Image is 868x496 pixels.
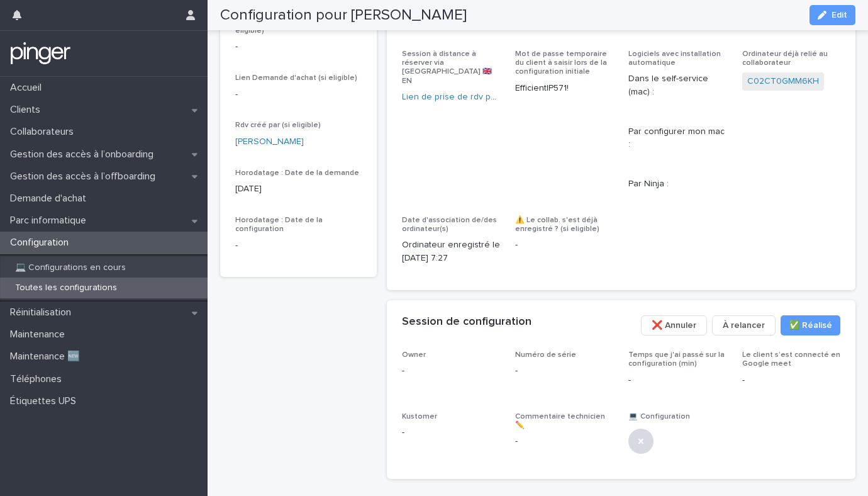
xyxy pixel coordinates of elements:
span: Horodatage : Date de la demande [235,169,359,177]
p: - [515,435,613,448]
span: Rdv créé par (si eligible) [235,121,321,129]
a: Lien de prise de rdv pour le client [402,93,538,101]
p: - [515,239,613,252]
span: ✅​ Réalisé [789,319,832,332]
p: Maintenance 🆕 [5,351,90,363]
p: Téléphones [5,373,72,385]
p: 💻 Configurations en cours [5,262,136,273]
span: ❌ Annuler [652,319,696,332]
p: - [402,364,500,378]
span: Numéro de série [515,351,576,359]
span: Le client s’est connecté en Google meet [742,351,840,368]
span: Edit [832,11,847,20]
p: Dans le self-service (mac) : Par configurer mon mac : Par Ninja : [628,72,726,190]
img: mTgBEunGTSyRkCgitkcU [10,41,71,66]
button: À relancer [712,315,776,335]
button: ✅​ Réalisé [781,315,840,335]
a: [PERSON_NAME] [235,135,304,149]
span: Kustomer [402,413,437,420]
a: C02CT0GMM6KH [747,75,819,88]
span: Date d'association de/des ordinateur(s) [402,217,497,233]
button: ❌ Annuler [641,315,707,335]
h2: Session de configuration [402,315,531,329]
span: ⚠️ Le collab. s'est déjà enregistré ? (si eligible) [515,217,599,233]
span: Lien Demande d'achat (si eligible) [235,74,357,82]
span: Mot de passe temporaire du client à saisir lors de la configuration initiale [515,50,607,76]
p: Ordinateur enregistré le [DATE] 7:27 [402,239,500,265]
p: - [515,364,518,378]
p: Gestion des accès à l’onboarding [5,149,164,161]
p: - [235,239,362,252]
p: - [235,40,362,54]
p: Collaborateurs [5,126,84,138]
span: Ordinateur déjà relié au collaborateur [742,50,828,67]
p: [DATE] [235,183,362,196]
span: Logiciels avec installation automatique [628,50,721,67]
p: Configuration [5,237,79,249]
p: EfficientIP571! [515,82,613,95]
p: Étiquettes UPS [5,395,86,407]
button: Edit [810,5,855,25]
p: Maintenance [5,329,75,341]
span: Temps que j'ai passé sur la configuration (min) [628,351,725,368]
p: - [402,426,500,439]
p: Demande d'achat [5,193,96,205]
span: Owner [402,351,426,359]
p: - [628,374,726,387]
p: - [742,374,840,387]
span: 💻 Configuration [628,413,690,420]
p: - [235,88,362,101]
p: Réinitialisation [5,307,81,318]
p: Parc informatique [5,215,96,227]
span: À relancer [723,319,765,332]
p: Gestion des accès à l’offboarding [5,171,165,183]
p: Clients [5,104,50,116]
span: Commentaire technicien ✏️ [515,413,608,429]
span: Horodatage : Date de la configuration [235,217,323,233]
span: Session à distance à réserver via [GEOGRAPHIC_DATA] 🇬🇧EN [402,50,492,85]
h2: Configuration pour [PERSON_NAME] [220,6,467,25]
p: Accueil [5,82,52,94]
p: Toutes les configurations [5,283,127,293]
